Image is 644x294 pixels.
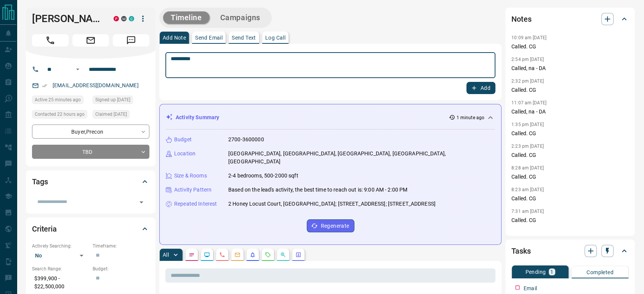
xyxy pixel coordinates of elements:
[511,230,546,236] p: 12:41 pm [DATE]
[166,110,495,125] div: Activity Summary1 minute ago
[511,122,544,127] p: 1:35 pm [DATE]
[511,86,629,94] p: Called. CG
[232,35,256,40] p: Send Text
[511,216,629,224] p: Called. CG
[511,165,544,171] p: 8:28 am [DATE]
[163,35,186,40] p: Add Note
[586,270,614,275] p: Completed
[95,96,130,104] span: Signed up [DATE]
[32,220,149,238] div: Criteria
[307,219,354,232] button: Regenerate
[93,265,149,272] p: Budget:
[511,151,629,159] p: Called. CG
[32,173,149,191] div: Tags
[42,83,47,88] svg: Email Verified
[73,65,82,74] button: Open
[228,150,495,166] p: [GEOGRAPHIC_DATA], [GEOGRAPHIC_DATA], [GEOGRAPHIC_DATA], [GEOGRAPHIC_DATA], [GEOGRAPHIC_DATA]
[265,35,285,40] p: Log Call
[511,108,629,116] p: Called, na - DA
[280,252,286,258] svg: Opportunities
[93,96,149,106] div: Wed May 21 2025
[550,269,553,275] p: 1
[32,176,48,188] h2: Tags
[163,252,169,257] p: All
[32,223,57,235] h2: Criteria
[93,243,149,249] p: Timeframe:
[174,200,217,208] p: Repeated Interest
[32,243,89,249] p: Actively Searching:
[524,284,537,292] p: Email
[32,265,89,272] p: Search Range:
[129,16,134,21] div: condos.ca
[511,245,530,257] h2: Tasks
[32,145,149,159] div: TBD
[511,187,544,192] p: 8:23 am [DATE]
[511,43,629,51] p: Called. CG
[32,13,102,25] h1: [PERSON_NAME]
[466,82,495,94] button: Add
[511,209,544,214] p: 7:31 am [DATE]
[295,252,301,258] svg: Agent Actions
[32,125,149,139] div: Buyer , Precon
[113,34,149,46] span: Message
[176,113,219,121] p: Activity Summary
[114,16,119,21] div: property.ca
[174,136,192,144] p: Budget
[189,252,195,258] svg: Notes
[511,100,546,105] p: 11:07 am [DATE]
[204,252,210,258] svg: Lead Browsing Activity
[228,186,407,194] p: Based on the lead's activity, the best time to reach out is: 9:00 AM - 2:00 PM
[136,197,147,208] button: Open
[35,96,81,104] span: Active 25 minutes ago
[213,11,268,24] button: Campaigns
[72,34,109,46] span: Email
[511,64,629,72] p: Called, na - DA
[32,249,89,262] div: No
[511,35,546,40] p: 10:09 am [DATE]
[525,269,546,275] p: Pending
[228,200,436,208] p: 2 Honey Locust Court, [GEOGRAPHIC_DATA]; [STREET_ADDRESS]; [STREET_ADDRESS]
[511,13,531,25] h2: Notes
[32,272,89,293] p: $399,900 - $22,500,000
[511,195,629,203] p: Called. CG
[219,252,225,258] svg: Calls
[511,242,629,260] div: Tasks
[195,35,223,40] p: Send Email
[511,78,544,84] p: 2:32 pm [DATE]
[174,186,211,194] p: Activity Pattern
[32,96,89,106] div: Wed Aug 13 2025
[32,110,89,121] div: Tue Aug 12 2025
[511,57,544,62] p: 2:54 pm [DATE]
[234,252,240,258] svg: Emails
[163,11,210,24] button: Timeline
[457,114,484,121] p: 1 minute ago
[53,82,139,88] a: [EMAIL_ADDRESS][DOMAIN_NAME]
[511,144,544,149] p: 2:23 pm [DATE]
[265,252,271,258] svg: Requests
[228,136,264,144] p: 2700-3600000
[228,172,298,180] p: 2-4 bedrooms, 500-2000 sqft
[32,34,69,46] span: Call
[121,16,127,21] div: mrloft.ca
[511,173,629,181] p: Called. CG
[511,129,629,137] p: Called. CG
[174,150,195,158] p: Location
[250,252,256,258] svg: Listing Alerts
[511,10,629,28] div: Notes
[95,110,127,118] span: Claimed [DATE]
[93,110,149,121] div: Thu May 22 2025
[35,110,85,118] span: Contacted 22 hours ago
[174,172,207,180] p: Size & Rooms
